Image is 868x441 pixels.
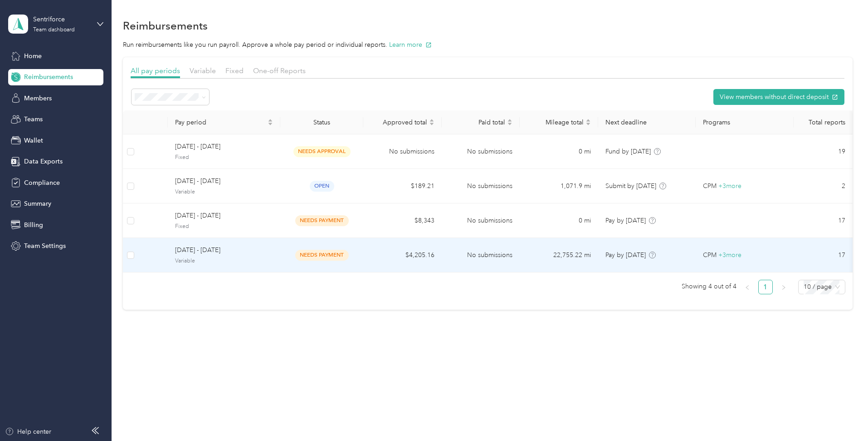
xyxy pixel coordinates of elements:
[682,280,736,293] span: Showing 4 out of 4
[175,119,266,126] span: Pay period
[168,110,280,134] th: Pay period
[123,21,208,30] h1: Reimbursements
[123,40,853,50] p: Run reimbursements like you run payroll. Approve a whole pay period or individual reports.
[225,66,244,75] span: Fixed
[175,176,273,186] span: [DATE] - [DATE]
[794,134,852,169] td: 19
[442,238,520,273] td: No submissions
[758,280,773,294] li: 1
[429,121,434,127] span: caret-down
[794,203,852,238] td: 17
[718,182,741,190] span: + 3 more
[696,110,794,134] th: Programs
[293,146,351,157] span: needs approval
[268,118,273,123] span: caret-up
[268,121,273,127] span: caret-down
[520,134,598,169] td: 0 mi
[371,119,427,126] span: Approved total
[363,238,441,273] td: $4,205.16
[5,427,51,436] button: Help center
[605,182,656,190] span: Submit by [DATE]
[781,285,786,290] span: right
[175,142,273,152] span: [DATE] - [DATE]
[288,119,356,126] div: Status
[190,66,216,75] span: Variable
[175,223,273,231] span: Fixed
[253,66,306,75] span: One-off Reports
[507,121,512,127] span: caret-down
[740,280,755,294] button: left
[605,148,651,155] span: Fund by [DATE]
[175,257,273,265] span: Variable
[24,94,52,103] span: Members
[794,169,852,203] td: 2
[520,110,598,134] th: Mileage total
[24,72,73,82] span: Reimbursements
[520,203,598,238] td: 0 mi
[713,89,844,105] button: View members without direct deposit
[745,285,750,290] span: left
[24,136,43,145] span: Wallet
[429,118,434,123] span: caret-up
[759,280,772,294] a: 1
[605,217,646,224] span: Pay by [DATE]
[310,181,334,191] span: open
[794,110,852,134] th: Total reports
[507,118,512,123] span: caret-up
[520,238,598,273] td: 22,755.22 mi
[24,157,63,166] span: Data Exports
[131,66,180,75] span: All pay periods
[527,119,583,126] span: Mileage total
[776,280,791,294] button: right
[740,280,755,294] li: Previous Page
[295,250,349,260] span: needs payment
[175,211,273,221] span: [DATE] - [DATE]
[585,118,591,123] span: caret-up
[605,251,646,259] span: Pay by [DATE]
[33,15,90,24] div: Sentriforce
[794,238,852,273] td: 17
[175,245,273,255] span: [DATE] - [DATE]
[175,154,273,162] span: Fixed
[363,134,441,169] td: No submissions
[449,119,505,126] span: Paid total
[703,181,717,191] span: CPM
[363,169,441,203] td: $189.21
[295,215,349,226] span: needs payment
[798,280,845,294] div: Page Size
[718,251,741,259] span: + 3 more
[363,110,441,134] th: Approved total
[703,250,717,260] span: CPM
[24,178,60,188] span: Compliance
[776,280,791,294] li: Next Page
[817,390,868,441] iframe: Everlance-gr Chat Button Frame
[442,169,520,203] td: No submissions
[442,134,520,169] td: No submissions
[598,110,696,134] th: Next deadline
[520,169,598,203] td: 1,071.9 mi
[24,220,43,230] span: Billing
[24,199,51,208] span: Summary
[804,280,840,294] span: 10 / page
[363,203,441,238] td: $8,343
[24,51,42,61] span: Home
[442,110,520,134] th: Paid total
[33,27,75,33] div: Team dashboard
[442,203,520,238] td: No submissions
[24,114,43,124] span: Teams
[585,121,591,127] span: caret-down
[175,188,273,196] span: Variable
[389,40,432,50] button: Learn more
[24,241,66,251] span: Team Settings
